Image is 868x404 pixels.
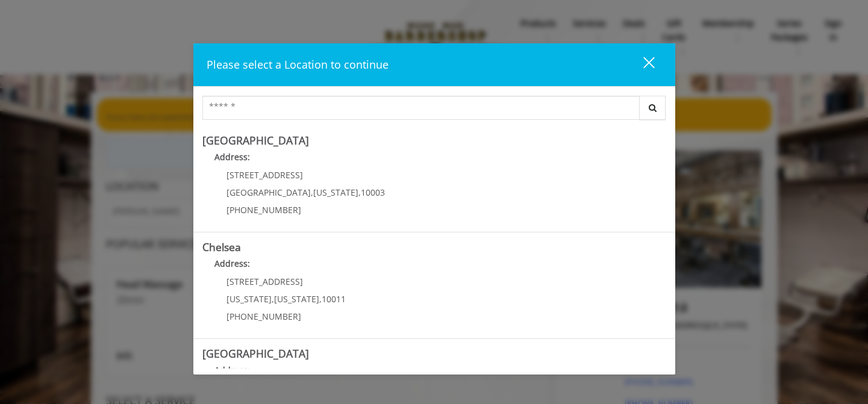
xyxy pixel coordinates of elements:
[629,56,654,74] div: close dialog
[202,133,309,148] b: [GEOGRAPHIC_DATA]
[274,293,319,305] span: [US_STATE]
[319,293,322,305] span: ,
[361,187,385,198] span: 10003
[358,187,361,198] span: ,
[272,293,274,305] span: ,
[202,240,241,254] b: Chelsea
[313,187,358,198] span: [US_STATE]
[226,311,301,322] span: [PHONE_NUMBER]
[322,293,346,305] span: 10011
[214,258,250,269] b: Address:
[226,276,303,287] span: [STREET_ADDRESS]
[226,187,311,198] span: [GEOGRAPHIC_DATA]
[202,346,309,361] b: [GEOGRAPHIC_DATA]
[214,364,250,376] b: Address:
[311,187,313,198] span: ,
[646,104,660,112] i: Search button
[214,151,250,163] b: Address:
[226,204,301,216] span: [PHONE_NUMBER]
[202,96,640,120] input: Search Center
[226,293,272,305] span: [US_STATE]
[202,96,666,126] div: Center Select
[207,57,389,72] span: Please select a Location to continue
[226,169,303,181] span: [STREET_ADDRESS]
[621,52,662,77] button: close dialog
